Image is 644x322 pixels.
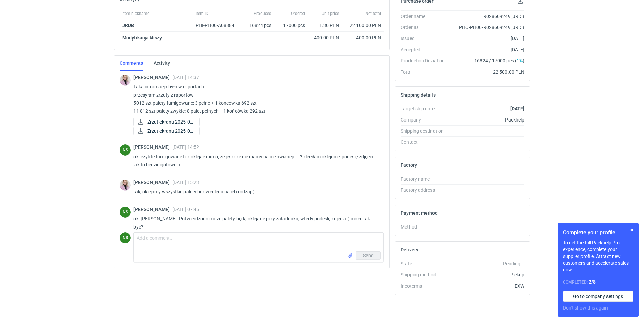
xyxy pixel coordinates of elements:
button: Don’t show this again [563,304,608,311]
a: Zrzut ekranu 2025-08... [133,118,200,126]
div: Natalia Stępak [120,232,131,243]
h1: Complete your profile [563,229,633,237]
div: - [450,176,524,182]
span: [DATE] 14:52 [172,144,199,150]
img: Klaudia Wiśniewska [120,180,131,191]
h2: Factory [401,162,417,168]
div: Accepted [401,46,450,53]
span: Zrzut ekranu 2025-08... [147,127,194,135]
div: Natalia Stępak [120,207,131,218]
div: Zrzut ekranu 2025-08-26 o 14.37.15.png [133,127,200,135]
div: Shipping method [401,271,450,278]
a: Comments [120,56,143,71]
span: Zrzut ekranu 2025-08... [147,118,194,126]
div: 1.30 PLN [311,22,339,29]
strong: [DATE] [510,106,524,111]
span: 1% [517,58,523,63]
span: [DATE] 15:23 [172,180,199,185]
p: ok, czyli te fumigowane tez oklejać mimo, ze jeszcze nie mamy na nie awizacji.... ? zleciłam okle... [133,153,378,169]
p: To get the full Packhelp Pro experience, complete your supplier profile. Attract new customers an... [563,239,633,273]
h2: Payment method [401,210,438,216]
div: Issued [401,35,450,42]
div: Natalia Stępak [120,144,131,156]
div: 16824 pcs [244,19,274,32]
div: Pickup [450,271,524,278]
div: Company [401,116,450,123]
div: Order ID [401,24,450,31]
button: Send [356,251,381,260]
a: Go to company settings [563,291,633,302]
span: Produced [254,11,271,16]
div: Target ship date [401,105,450,112]
h2: Shipping details [401,92,436,98]
strong: Modyfikacja kliszy [122,35,162,41]
div: Completed: [563,278,633,286]
div: 17000 pcs [274,19,308,32]
span: [PERSON_NAME] [133,144,172,150]
div: Total [401,69,450,75]
span: Send [363,253,374,258]
div: - [450,139,524,145]
div: PHO-PH00-R028609249_JRDB [450,24,524,31]
a: Activity [154,56,170,71]
span: [PERSON_NAME] [133,207,172,212]
div: Factory address [401,187,450,193]
div: - [450,187,524,193]
div: 400.00 PLN [311,34,339,41]
a: JRDB [122,23,134,28]
a: Zrzut ekranu 2025-08... [133,127,200,135]
img: Klaudia Wiśniewska [120,75,131,86]
span: Ordered [291,11,305,16]
span: [PERSON_NAME] [133,75,172,80]
div: Factory name [401,176,450,182]
div: EXW [450,283,524,289]
em: Pending... [503,261,524,266]
div: [DATE] [450,35,524,42]
p: Taka informacja była w raportach: przesyłam zrzuty z raportów. 5012 szt palety fumigowane: 3 pełn... [133,83,378,115]
figcaption: NS [120,207,131,218]
div: Zrzut ekranu 2025-08-26 o 14.36.30.png [133,118,200,126]
button: Skip for now [628,226,636,234]
div: 22 100.00 PLN [344,22,381,29]
span: [DATE] 07:45 [172,207,199,212]
span: [DATE] 14:37 [172,75,199,80]
span: 16824 / 17000 pcs ( ) [474,57,524,64]
div: Order name [401,13,450,20]
span: Net total [365,11,381,16]
div: R028609249_JRDB [450,13,524,20]
span: [PERSON_NAME] [133,180,172,185]
div: PHI-PH00-A08884 [196,22,241,29]
p: ok, [PERSON_NAME]. Potwierdzono mi, ze palety będą oklejane przy załadunku, wtedy podeślę zdjęcia... [133,215,378,231]
span: Item nickname [122,11,149,16]
div: Method [401,223,450,230]
div: Contact [401,139,450,145]
p: tak, oklejamy wszystkie palety bez względu na ich rodzaj :) [133,188,378,196]
div: Shipping destination [401,128,450,134]
div: [DATE] [450,46,524,53]
div: Production Deviation [401,57,450,64]
div: State [401,260,450,267]
span: Item ID [196,11,208,16]
span: Unit price [322,11,339,16]
div: - [450,223,524,230]
div: 22 500.00 PLN [450,69,524,75]
h2: Delivery [401,247,418,252]
div: Packhelp [450,116,524,123]
figcaption: NS [120,232,131,243]
figcaption: NS [120,144,131,156]
strong: 2 / 8 [589,279,596,285]
div: 400.00 PLN [344,34,381,41]
div: Incoterms [401,283,450,289]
